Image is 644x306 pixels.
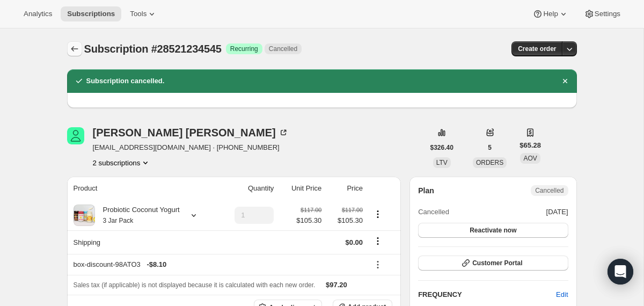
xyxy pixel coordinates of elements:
span: Customer Portal [472,259,522,267]
h2: Plan [418,185,434,196]
span: Cancelled [535,186,563,195]
th: Quantity [218,177,277,200]
span: ORDERS [476,159,503,166]
div: Probiotic Coconut Yogurt [95,205,180,226]
span: Subscription #28521234545 [84,43,222,55]
button: 5 [481,140,498,155]
span: Brynn Forlizzi [67,127,84,144]
span: $105.30 [328,215,363,226]
th: Shipping [67,230,218,254]
span: Settings [595,10,620,18]
button: Edit [550,286,574,303]
button: Settings [577,6,627,21]
span: Cancelled [418,207,449,217]
span: Cancelled [269,45,297,53]
span: $105.30 [296,215,321,226]
span: Reactivate now [470,226,516,235]
button: Analytics [17,6,58,21]
span: Tools [130,10,147,18]
button: Reactivate now [418,223,568,238]
button: Dismiss notification [558,74,573,89]
button: Tools [123,6,164,21]
h2: Subscription cancelled. [86,76,165,86]
small: $117.00 [301,207,321,213]
span: - $8.10 [147,259,166,270]
span: AOV [523,155,537,162]
span: $0.00 [345,238,363,246]
button: $326.40 [424,140,460,155]
button: Help [526,6,575,21]
button: Product actions [369,208,386,220]
span: [EMAIL_ADDRESS][DOMAIN_NAME] · [PHONE_NUMBER] [93,142,289,153]
span: $65.28 [519,140,541,151]
span: Recurring [230,45,258,53]
button: Subscriptions [61,6,121,21]
button: Product actions [93,157,151,168]
div: Open Intercom Messenger [608,259,633,285]
span: 5 [488,143,492,152]
div: box-discount-98ATO3 [74,259,363,270]
span: Help [543,10,558,18]
button: Customer Portal [418,256,568,271]
th: Unit Price [277,177,325,200]
span: LTV [436,159,448,166]
small: 3 Jar Pack [103,217,134,224]
small: $117.00 [342,207,363,213]
span: Create order [518,45,556,53]
button: Create order [511,41,562,56]
th: Price [325,177,366,200]
img: product img [74,205,95,226]
span: Subscriptions [67,10,115,18]
th: Product [67,177,218,200]
span: Analytics [24,10,52,18]
div: [PERSON_NAME] [PERSON_NAME] [93,127,289,138]
button: Shipping actions [369,235,386,247]
span: $97.20 [326,281,347,289]
span: Sales tax (if applicable) is not displayed because it is calculated with each new order. [74,281,316,289]
h2: FREQUENCY [418,289,556,300]
button: Subscriptions [67,41,82,56]
span: [DATE] [546,207,568,217]
span: $326.40 [430,143,453,152]
span: Edit [556,289,568,300]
